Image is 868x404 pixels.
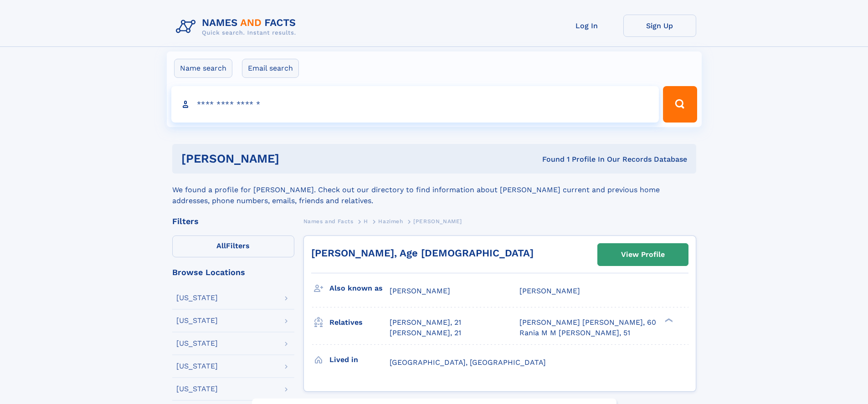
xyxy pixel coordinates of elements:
span: Hazimeh [378,218,403,225]
div: [US_STATE] [176,340,218,347]
h1: [PERSON_NAME] [181,153,411,164]
button: Search Button [663,86,697,123]
a: [PERSON_NAME], Age [DEMOGRAPHIC_DATA] [311,247,534,259]
div: Browse Locations [172,268,294,276]
h3: Relatives [329,315,390,330]
div: [US_STATE] [176,317,218,324]
a: [PERSON_NAME], 21 [390,317,461,327]
h3: Also known as [329,281,390,296]
a: [PERSON_NAME], 21 [390,328,461,338]
a: Hazimeh [378,215,403,227]
span: [GEOGRAPHIC_DATA], [GEOGRAPHIC_DATA] [390,358,546,367]
a: View Profile [598,244,688,266]
a: Rania M M [PERSON_NAME], 51 [519,328,630,338]
span: H [364,218,368,225]
a: [PERSON_NAME] [PERSON_NAME], 60 [519,317,656,327]
label: Name search [174,59,232,78]
div: [US_STATE] [176,363,218,370]
input: search input [171,86,659,123]
label: Filters [172,235,294,257]
div: View Profile [621,244,665,265]
div: Found 1 Profile In Our Records Database [411,154,687,164]
a: Sign Up [623,15,696,37]
span: [PERSON_NAME] [390,286,450,295]
a: Log In [550,15,623,37]
a: Names and Facts [303,215,354,227]
h3: Lived in [329,352,390,368]
span: [PERSON_NAME] [413,218,462,225]
div: [US_STATE] [176,385,218,393]
label: Email search [242,59,299,78]
a: H [364,215,368,227]
div: We found a profile for [PERSON_NAME]. Check out our directory to find information about [PERSON_N... [172,174,696,206]
div: [US_STATE] [176,294,218,302]
img: Logo Names and Facts [172,15,303,39]
span: All [216,241,226,250]
div: ❯ [663,317,673,323]
div: Filters [172,217,294,225]
span: [PERSON_NAME] [519,286,580,295]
